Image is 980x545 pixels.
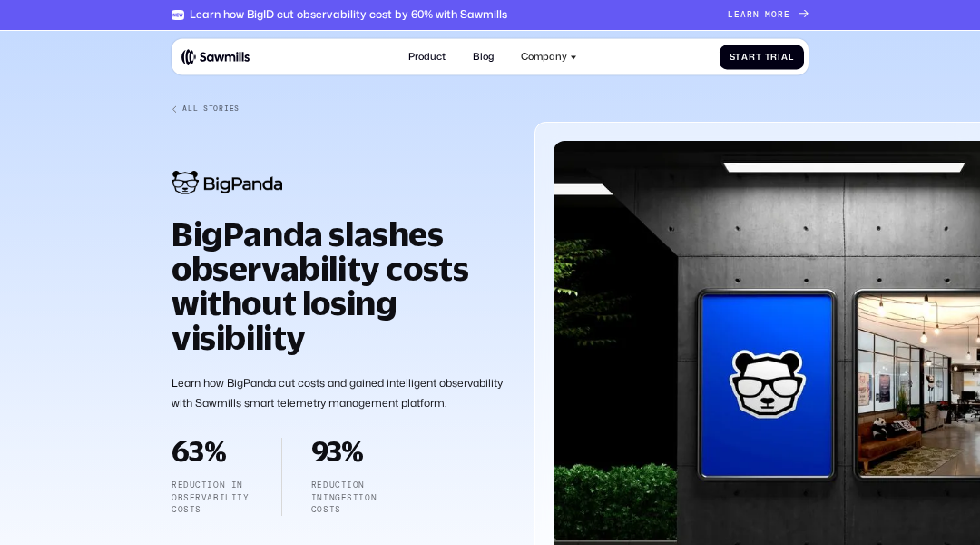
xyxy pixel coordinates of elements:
[770,52,778,62] span: r
[401,44,453,70] a: Product
[781,52,789,62] span: a
[784,10,790,20] span: e
[171,373,511,413] p: Learn how BigPanda cut costs and gained intelligent observability with Sawmills smart telemetry m...
[765,52,771,62] span: T
[465,44,501,70] a: Blog
[171,217,511,355] h1: BigPanda slashes observability costs without losing visibility
[514,44,584,70] div: Company
[728,10,734,20] span: L
[734,10,740,20] span: e
[311,480,412,516] p: reduction iningestion costs
[171,104,511,114] a: All Stories
[765,10,771,20] span: m
[171,438,251,465] h2: 63%
[171,480,251,516] p: Reduction in observability costs
[741,52,749,62] span: a
[311,438,412,465] h2: 93%
[521,51,567,63] div: Company
[778,52,781,62] span: i
[735,52,741,62] span: t
[789,52,794,62] span: l
[728,10,808,20] a: Learnmore
[753,10,759,20] span: n
[771,10,778,20] span: o
[749,52,756,62] span: r
[778,10,784,20] span: r
[720,45,804,70] a: StartTrial
[730,52,736,62] span: S
[756,52,762,62] span: t
[740,10,747,20] span: a
[747,10,753,20] span: r
[190,8,507,22] div: Learn how BigID cut observability cost by 60% with Sawmills
[182,104,240,114] div: All Stories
